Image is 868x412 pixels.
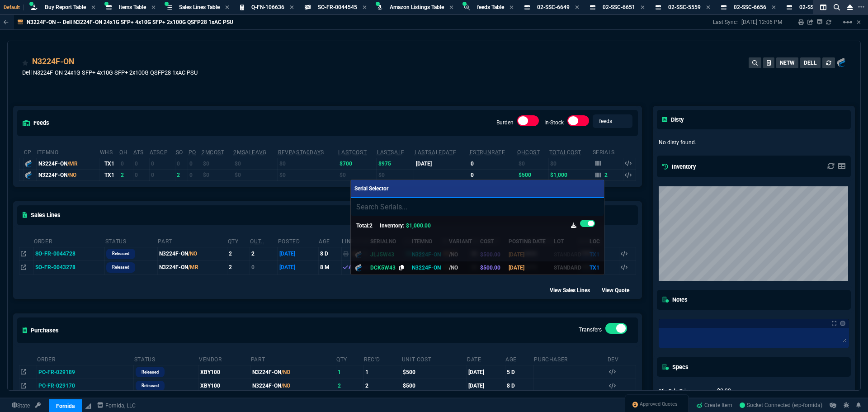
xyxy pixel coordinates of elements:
span: Serial Selector [354,185,388,192]
span: Inventory: [380,223,404,229]
td: [DATE] [505,261,550,275]
th: Lot [550,235,585,248]
span: DCK5W43 [370,265,396,271]
input: Search Serials... [351,198,604,216]
td: N3224F-ON [408,261,445,275]
th: Loc [585,235,604,248]
span: Total: [356,223,369,229]
td: TX1 [585,261,604,275]
span: 2 [369,223,373,229]
th: SerialNo [366,235,408,248]
th: ItemNo [408,235,445,248]
th: Posting Date [505,235,550,248]
th: Variant [445,235,476,248]
td: STANDARD [550,261,585,275]
td: $500.00 [476,261,505,275]
span: $1,000.00 [406,223,431,229]
td: /NO [445,261,476,275]
div: On-Hand Only [580,220,595,232]
th: Cost [476,235,505,248]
